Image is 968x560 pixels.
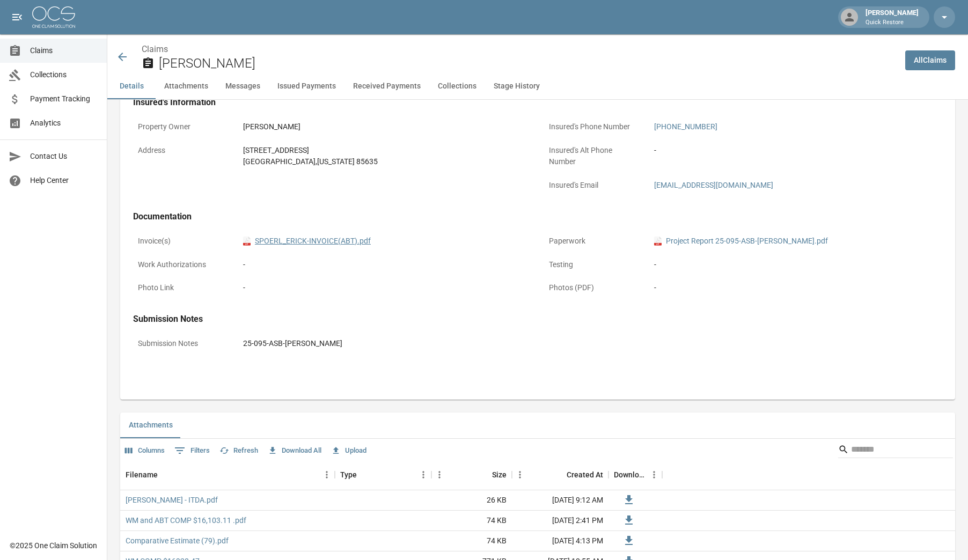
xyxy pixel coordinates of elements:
[838,441,953,460] div: Search
[265,443,324,459] button: Download All
[544,231,641,252] p: Paperwork
[544,277,641,298] p: Photos (PDF)
[654,122,717,131] a: [PHONE_NUMBER]
[120,412,181,438] button: Attachments
[30,45,98,56] span: Claims
[512,460,608,490] div: Created At
[133,277,230,298] p: Photo Link
[126,535,229,546] a: Comparative Estimate (79).pdf
[269,73,344,99] button: Issued Payments
[429,73,485,99] button: Collections
[133,211,942,222] h4: Documentation
[654,145,937,156] div: -
[431,511,512,531] div: 74 KB
[32,6,75,28] img: ocs-logo-white-transparent.png
[156,73,217,99] button: Attachments
[512,467,528,483] button: Menu
[243,156,526,167] div: [GEOGRAPHIC_DATA] , [US_STATE] 85635
[243,338,937,349] div: 25-095-ASB-[PERSON_NAME]
[133,254,230,275] p: Work Authorizations
[133,140,230,161] p: Address
[431,460,512,490] div: Size
[243,145,526,156] div: [STREET_ADDRESS]
[608,460,662,490] div: Download
[866,18,919,27] p: Quick Restore
[133,116,230,137] p: Property Owner
[30,117,98,129] span: Analytics
[107,73,968,99] div: anchor tabs
[544,254,641,275] p: Testing
[654,282,937,293] div: -
[133,333,230,354] p: Submission Notes
[142,43,897,56] nav: breadcrumb
[107,73,156,99] button: Details
[243,235,371,247] a: pdfSPOERL_ERICK-INVOICE(ABT).pdf
[217,443,261,459] button: Refresh
[905,50,955,70] a: AllClaims
[415,467,431,483] button: Menu
[431,467,448,483] button: Menu
[431,531,512,551] div: 74 KB
[328,443,369,459] button: Upload
[126,515,246,526] a: WM and ABT COMP $16,103.11 .pdf
[10,540,97,551] div: © 2025 One Claim Solution
[544,175,641,196] p: Insured's Email
[492,460,507,490] div: Size
[120,460,335,490] div: Filename
[120,412,955,438] div: related-list tabs
[243,259,526,270] div: -
[485,73,548,99] button: Stage History
[30,151,98,162] span: Contact Us
[544,116,641,137] p: Insured's Phone Number
[512,490,608,511] div: [DATE] 9:12 AM
[654,259,937,270] div: -
[30,69,98,80] span: Collections
[319,467,335,483] button: Menu
[30,93,98,105] span: Payment Tracking
[340,460,357,490] div: Type
[133,314,942,325] h4: Submission Notes
[544,140,641,172] p: Insured's Alt Phone Number
[512,531,608,551] div: [DATE] 4:13 PM
[217,73,269,99] button: Messages
[142,44,168,54] a: Claims
[431,490,512,511] div: 26 KB
[646,467,662,483] button: Menu
[159,56,897,71] h2: [PERSON_NAME]
[122,443,167,459] button: Select columns
[614,460,646,490] div: Download
[133,231,230,252] p: Invoice(s)
[133,97,942,108] h4: Insured's Information
[243,282,526,293] div: -
[6,6,28,28] button: open drawer
[243,121,526,132] div: [PERSON_NAME]
[30,175,98,186] span: Help Center
[126,460,158,490] div: Filename
[335,460,431,490] div: Type
[512,511,608,531] div: [DATE] 2:41 PM
[172,442,212,459] button: Show filters
[654,235,828,247] a: pdfProject Report 25-095-ASB-[PERSON_NAME].pdf
[126,495,218,505] a: [PERSON_NAME] - ITDA.pdf
[861,8,923,27] div: [PERSON_NAME]
[567,460,603,490] div: Created At
[344,73,429,99] button: Received Payments
[654,181,773,189] a: [EMAIL_ADDRESS][DOMAIN_NAME]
